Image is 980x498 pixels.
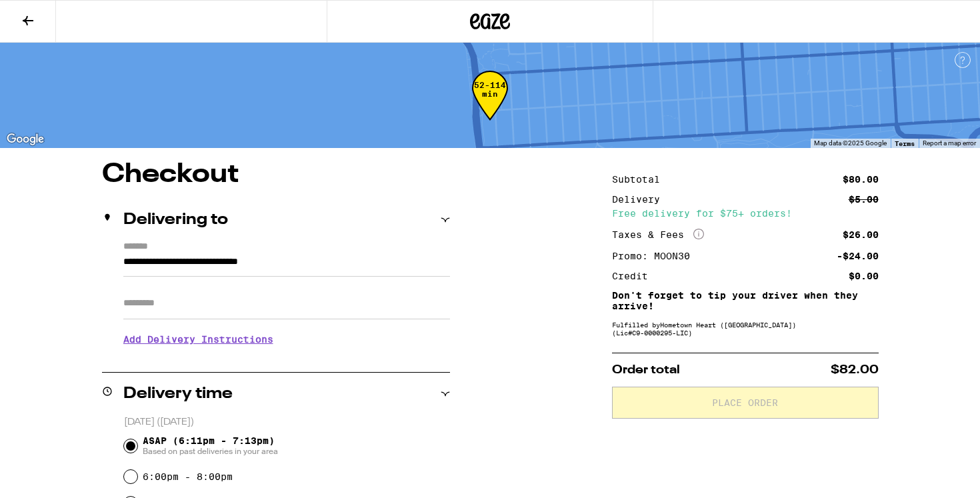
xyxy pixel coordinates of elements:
h2: Delivering to [123,212,228,228]
div: Subtotal [612,175,669,184]
label: 6:00pm - 8:00pm [143,471,233,482]
p: [DATE] ([DATE]) [124,416,450,429]
span: Order total [612,364,680,376]
button: Place Order [612,387,879,419]
div: $26.00 [843,230,879,239]
div: $5.00 [849,195,879,204]
h2: Delivery time [123,386,233,402]
div: $0.00 [849,271,879,281]
div: Promo: MOON30 [612,251,699,261]
div: $80.00 [843,175,879,184]
div: Credit [612,271,657,281]
span: $82.00 [831,364,879,376]
a: Report a map error [923,139,976,147]
a: Open this area in Google Maps (opens a new window) [3,131,47,148]
span: Based on past deliveries in your area [143,446,278,457]
div: Delivery [612,195,669,204]
h3: Add Delivery Instructions [123,324,450,355]
div: Fulfilled by Hometown Heart ([GEOGRAPHIC_DATA]) (Lic# C9-0000295-LIC ) [612,321,879,337]
h1: Checkout [102,161,450,188]
img: Google [3,131,47,148]
span: Map data ©2025 Google [814,139,887,147]
div: 52-114 min [472,81,508,131]
p: Don't forget to tip your driver when they arrive! [612,290,879,311]
a: Terms [895,139,915,147]
div: -$24.00 [837,251,879,261]
span: ASAP (6:11pm - 7:13pm) [143,435,278,457]
div: Free delivery for $75+ orders! [612,209,879,218]
span: Hi. Need any help? [8,9,96,20]
span: Place Order [712,398,778,407]
p: We'll contact you at [PHONE_NUMBER] when we arrive [123,355,450,365]
div: Taxes & Fees [612,229,704,241]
